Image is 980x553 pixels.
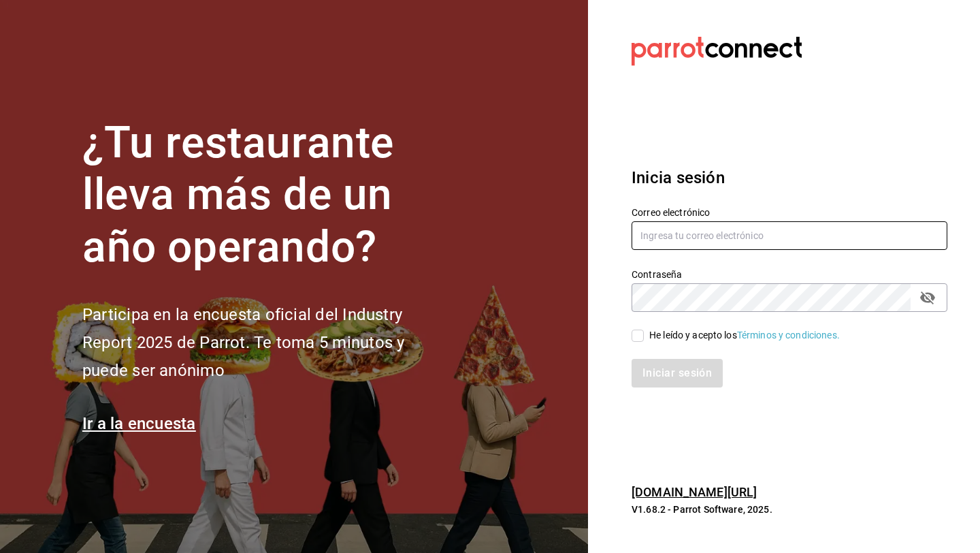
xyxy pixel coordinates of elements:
[82,414,196,433] a: Ir a la encuesta
[632,221,947,250] input: Ingresa tu correo electrónico
[82,117,450,274] h1: ¿Tu restaurante lleva más de un año operando?
[632,269,947,279] label: Contraseña
[82,301,450,384] h2: Participa en la encuesta oficial del Industry Report 2025 de Parrot. Te toma 5 minutos y puede se...
[632,165,947,190] h3: Inicia sesión
[649,328,840,343] div: He leído y acepto los
[632,207,947,217] label: Correo electrónico
[737,330,840,341] a: Términos y condiciones.
[916,286,939,309] button: passwordField
[632,503,947,516] p: V1.68.2 - Parrot Software, 2025.
[632,485,757,499] a: [DOMAIN_NAME][URL]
